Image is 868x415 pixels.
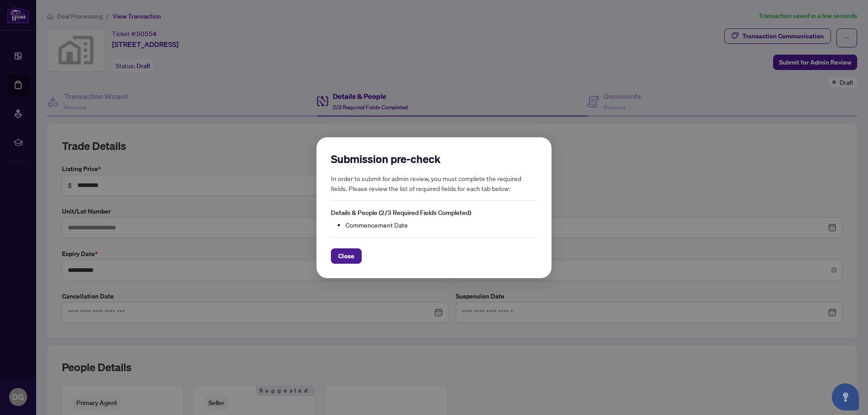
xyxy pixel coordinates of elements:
h5: In order to submit for admin review, you must complete the required fields. Please review the lis... [331,173,537,193]
span: Close [338,248,354,263]
li: Commencement Date [345,219,537,229]
span: Details & People (2/3 Required Fields Completed) [331,209,471,217]
button: Close [331,248,362,263]
button: Open asap [832,383,859,410]
h2: Submission pre-check [331,152,537,166]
